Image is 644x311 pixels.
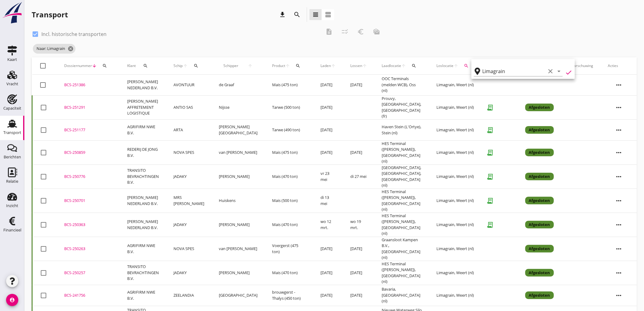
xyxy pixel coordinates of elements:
td: de Graaf [212,75,265,96]
span: Schip [173,63,183,69]
i: receipt_long [484,219,496,231]
td: [DATE] [313,75,343,96]
td: wo 12 mrt. [313,213,343,237]
i: arrow_upward [453,63,458,68]
td: Graansloot Kampen B.V., [GEOGRAPHIC_DATA] (nl) [374,237,429,261]
td: [DATE] [343,140,374,164]
div: BCS-250859 [64,150,113,156]
td: Limagrain, Weert (nl) [429,95,481,119]
div: Berichten [4,155,21,159]
i: arrow_upward [401,63,406,68]
td: AGRIFIRM NWE B.V. [120,237,166,261]
td: Limagrain, Weert (nl) [429,213,481,237]
td: JADAKY [166,261,212,285]
td: TRANSITO BEVRACHTINGEN B.V. [120,261,166,285]
td: HES Terminal ([PERSON_NAME]), [GEOGRAPHIC_DATA] (nl) [374,140,429,164]
div: BCS-250257 [64,270,113,276]
div: BCS-251386 [64,82,113,88]
td: [PERSON_NAME] [212,213,265,237]
td: AGRIFIRM NWE B.V. [120,119,166,140]
i: download [279,11,286,18]
i: account_circle [6,294,18,306]
td: van [PERSON_NAME] [212,140,265,164]
i: more_horiz [611,76,628,94]
td: Limagrain, Weert (nl) [429,75,481,96]
td: Mais (475 ton) [265,140,313,164]
td: OOC Terminals (melden WCB), Oss (nl) [374,75,429,96]
td: Huiskens [212,189,265,213]
i: view_headline [312,11,319,18]
div: BCS-250776 [64,174,113,180]
td: Mais (470 ton) [265,261,313,285]
div: Afgesloten [525,126,554,134]
td: JADAKY [166,213,212,237]
td: NOVA SPES [166,237,212,261]
td: [DATE] [343,261,374,285]
td: van [PERSON_NAME] [212,237,265,261]
td: NOVA SPES [166,140,212,164]
div: Financieel [3,228,21,232]
div: Afgesloten [525,269,554,277]
td: Mais (475 ton) [265,75,313,96]
td: di 13 mei [313,189,343,213]
div: BCS-250363 [64,222,113,228]
i: more_horiz [611,99,628,116]
td: Prouvy, [GEOGRAPHIC_DATA], [GEOGRAPHIC_DATA] (fr) [374,95,429,119]
td: Nijsse [212,95,265,119]
i: search [296,63,300,68]
i: arrow_upward [183,63,188,68]
td: AVONTUUR [166,75,212,96]
div: BCS-251291 [64,104,113,111]
i: arrow_upward [243,63,257,68]
div: Transport [3,131,21,135]
td: Mais (470 ton) [265,164,313,189]
div: Waarschuwing [569,63,593,69]
span: Schipper [219,63,243,69]
td: [PERSON_NAME] NEDERLAND B.V. [120,213,166,237]
td: [GEOGRAPHIC_DATA] [212,285,265,306]
i: receipt_long [484,147,496,159]
td: [DATE] [313,285,343,306]
td: Tarwe (500 ton) [265,95,313,119]
img: logo-small.a267ee39.svg [1,2,23,24]
td: [DATE] [343,75,374,96]
i: search [102,63,107,68]
td: HES Terminal ([PERSON_NAME]), [GEOGRAPHIC_DATA] (nl) [374,213,429,237]
i: more_horiz [611,216,628,233]
i: receipt_long [484,195,496,207]
td: [PERSON_NAME] AFFRETEMENT LOGISTIQUE [120,95,166,119]
div: Klant [127,58,159,73]
i: cancel [68,46,74,52]
td: [DATE] [343,237,374,261]
td: Limagrain, Weert (nl) [429,261,481,285]
td: REDERIJ DE JONG B.V. [120,140,166,164]
i: search [464,63,469,68]
span: Product [272,63,285,69]
td: [PERSON_NAME] [212,261,265,285]
td: Limagrain, Weert (nl) [429,140,481,164]
div: Afgesloten [525,245,554,253]
div: Afgesloten [525,197,554,205]
i: search [411,63,416,68]
td: TRANSITO BEVRACHTINGEN B.V. [120,164,166,189]
i: more_horiz [611,287,628,304]
td: [GEOGRAPHIC_DATA], [GEOGRAPHIC_DATA], [GEOGRAPHIC_DATA] (nl) [374,164,429,189]
td: [DATE] [313,140,343,164]
i: more_horiz [611,192,628,209]
div: Acties [608,63,630,69]
td: brouwgerst - Thalys (450 ton) [265,285,313,306]
td: Mais (470 ton) [265,213,313,237]
td: ZEELANDIA [166,285,212,306]
td: AGRIFIRM NWE B.V. [120,285,166,306]
i: arrow_upward [285,63,290,68]
div: BCS-241756 [64,292,113,299]
i: arrow_downward [92,63,97,68]
i: search [143,63,148,68]
i: more_horiz [611,144,628,161]
div: Afgesloten [525,221,554,229]
td: Haven Stein (L'Ortye), Stein (nl) [374,119,429,140]
div: Transport [32,10,68,19]
td: ARTA [166,119,212,140]
td: [PERSON_NAME] [212,164,265,189]
i: arrow_drop_down [555,68,563,75]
